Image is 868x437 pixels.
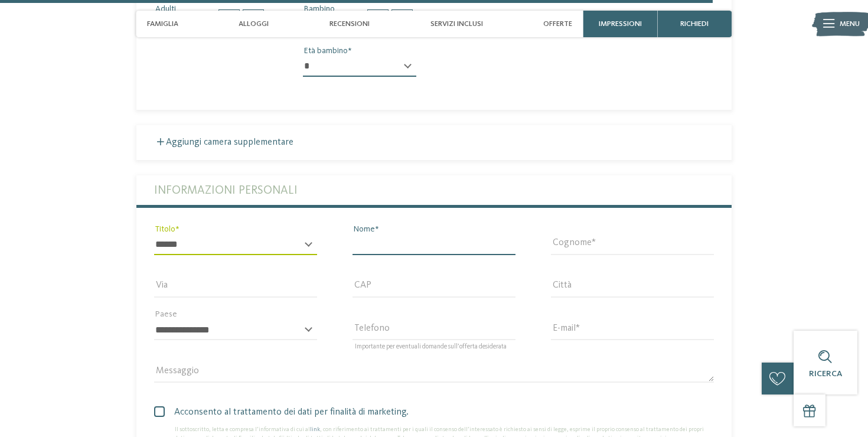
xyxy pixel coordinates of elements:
[154,405,157,425] input: Acconsento al trattamento dei dati per finalità di marketing.
[809,370,842,378] span: Ricerca
[543,19,572,28] span: Offerte
[154,175,714,205] label: Informazioni personali
[430,19,483,28] span: Servizi inclusi
[329,19,370,28] span: Recensioni
[154,138,293,147] label: Aggiungi camera supplementare
[310,426,320,432] a: link
[163,405,714,419] span: Acconsento al trattamento dei dati per finalità di marketing.
[355,344,507,351] span: Importante per eventuali domande sull’offerta desiderata
[680,19,709,28] span: richiedi
[599,19,642,28] span: Impressioni
[147,19,178,28] span: Famiglia
[239,19,269,28] span: Alloggi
